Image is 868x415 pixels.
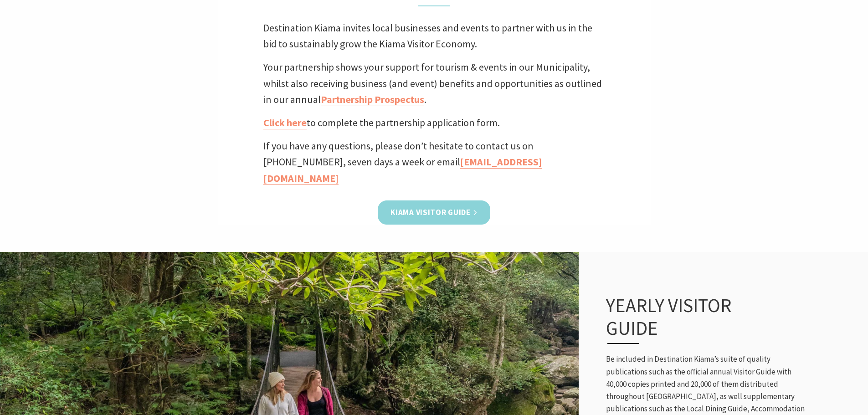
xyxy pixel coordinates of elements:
p: If you have any questions, please don’t hesitate to contact us on [PHONE_NUMBER], seven days a we... [263,138,605,186]
p: to complete the partnership application form. [263,115,605,131]
a: [EMAIL_ADDRESS][DOMAIN_NAME] [263,155,542,184]
a: Kiama Visitor Guide [378,200,490,225]
a: Partnership Prospectus [321,93,424,106]
h3: YEARLY VISITOR GUIDE [606,294,786,344]
p: Your partnership shows your support for tourism & events in our Municipality, whilst also receivi... [263,59,605,108]
a: Click here [263,116,307,129]
p: Destination Kiama invites local businesses and events to partner with us in the bid to sustainabl... [263,20,605,52]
